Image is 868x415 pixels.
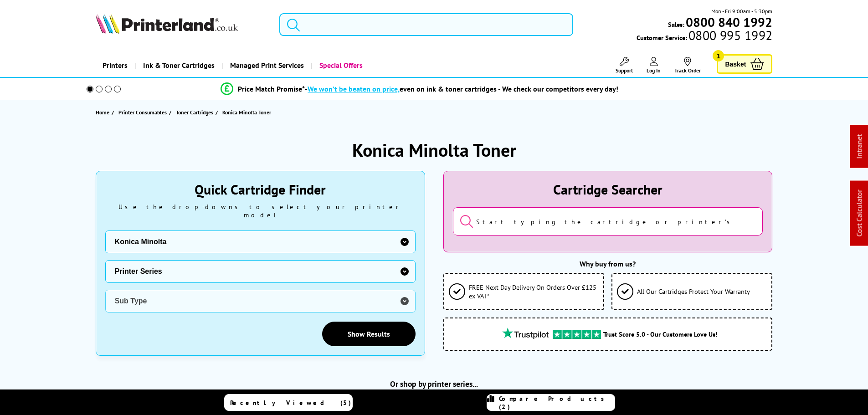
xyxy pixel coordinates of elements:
[305,84,618,93] div: - even on ink & toner cartridges - We check our competitors every day!
[603,330,717,338] span: Trust Score 5.0 - Our Customers Love Us!
[96,14,238,34] img: Printerland Logo
[498,328,553,339] img: trustpilot rating
[487,394,615,411] a: Compare Products (2)
[668,20,684,29] span: Sales:
[96,54,134,77] a: Printers
[118,108,167,117] span: Printer Consumables
[96,379,773,389] h2: Or shop by printer series...
[221,54,311,77] a: Managed Print Services
[134,54,221,77] a: Ink & Toner Cartridges
[687,31,772,40] span: 0800 995 1992
[230,399,351,407] span: Recently Viewed (5)
[717,54,772,74] a: Basket 1
[96,14,268,36] a: Printerland Logo
[224,394,353,411] a: Recently Viewed (5)
[238,84,305,93] span: Price Match Promise*
[322,322,416,346] a: Show Results
[855,134,864,159] a: Intranet
[74,81,765,97] li: modal_Promise
[453,180,763,198] div: Cartridge Searcher
[443,259,773,268] div: Why buy from us?
[711,7,772,15] span: Mon - Fri 9:00am - 5:30pm
[469,283,599,300] span: FREE Next Day Delivery On Orders Over £125 ex VAT*
[855,190,864,237] a: Cost Calculator
[311,54,370,77] a: Special Offers
[176,108,216,117] a: Toner Cartridges
[637,31,772,42] span: Customer Service:
[453,207,763,236] input: Start typing the cartridge or printer's name...
[222,109,271,116] span: Konica Minolta Toner
[637,287,750,296] span: All Our Cartridges Protect Your Warranty
[616,67,633,74] span: Support
[352,138,516,162] h1: Konica Minolta Toner
[725,58,746,70] span: Basket
[616,57,633,74] a: Support
[96,108,112,117] a: Home
[308,84,400,93] span: We won’t be beaten on price,
[118,108,169,117] a: Printer Consumables
[647,67,661,74] span: Log In
[674,57,701,74] a: Track Order
[143,54,215,77] span: Ink & Toner Cartridges
[105,180,416,198] div: Quick Cartridge Finder
[499,395,615,411] span: Compare Products (2)
[553,330,601,339] img: trustpilot rating
[686,14,772,31] b: 0800 840 1992
[105,203,416,219] div: Use the drop-downs to select your printer model
[176,108,213,117] span: Toner Cartridges
[647,57,661,74] a: Log In
[713,50,724,61] span: 1
[684,18,772,26] a: 0800 840 1992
